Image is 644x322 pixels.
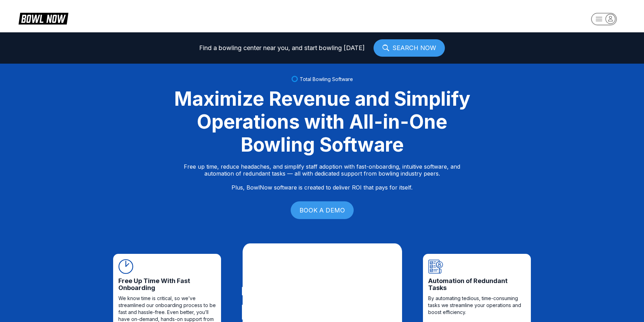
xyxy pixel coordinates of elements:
[428,277,526,291] span: Automation of Redundant Tasks
[291,201,354,219] a: BOOK A DEMO
[199,45,365,51] span: Find a bowling center near you, and start bowling [DATE]
[300,76,353,82] span: Total Bowling Software
[118,277,216,291] span: Free Up Time With Fast Onboarding
[165,87,479,156] div: Maximize Revenue and Simplify Operations with All-in-One Bowling Software
[184,163,460,191] p: Free up time, reduce headaches, and simplify staff adoption with fast-onboarding, intuitive softw...
[428,295,526,316] span: By automating tedious, time-consuming tasks we streamline your operations and boost efficiency.
[374,39,445,57] a: SEARCH NOW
